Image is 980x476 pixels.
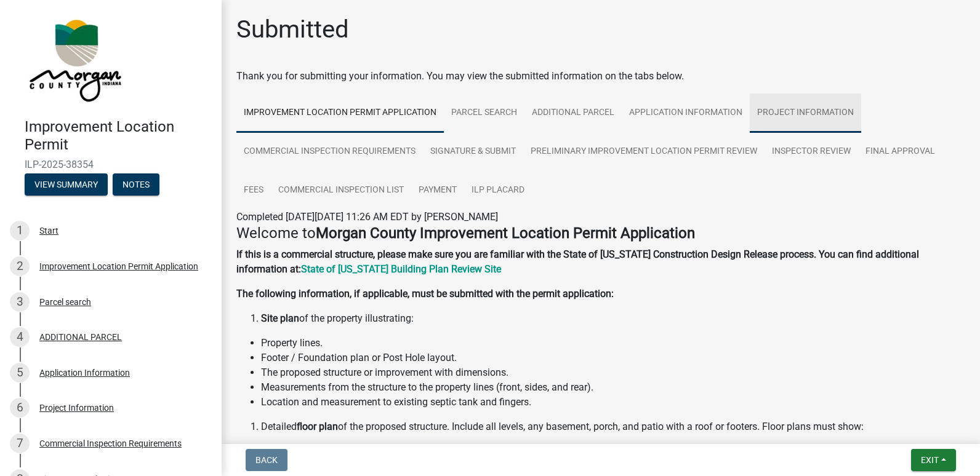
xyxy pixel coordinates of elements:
[261,380,965,395] li: Measurements from the structure to the property lines (front, sides, and rear).
[236,288,614,299] strong: The following information, if applicable, must be submitted with the permit application:
[297,421,338,432] strong: floor plan
[301,263,501,275] a: State of [US_STATE] Building Plan Review Site
[10,363,30,383] div: 5
[236,15,349,44] h1: Submitted
[39,262,198,271] div: Improvement Location Permit Application
[464,171,532,210] a: ILP Placard
[113,173,159,196] button: Notes
[765,132,858,172] a: Inspector Review
[411,171,464,210] a: Payment
[10,398,30,418] div: 6
[750,93,861,133] a: Project Information
[10,327,30,347] div: 4
[444,93,524,133] a: Parcel search
[25,180,108,190] wm-modal-confirm: Summary
[10,434,30,453] div: 7
[25,13,124,105] img: Morgan County, Indiana
[10,221,30,240] div: 1
[261,419,965,434] li: Detailed of the proposed structure. Include all levels, any basement, porch, and patio with a roo...
[39,403,114,412] div: Project Information
[261,311,965,326] li: of the property illustrating:
[622,93,750,133] a: Application Information
[316,224,695,242] strong: Morgan County Improvement Location Permit Application
[261,351,965,365] li: Footer / Foundation plan or Post Hole layout.
[25,173,108,196] button: View Summary
[261,336,965,351] li: Property lines.
[39,298,91,306] div: Parcel search
[10,256,30,276] div: 2
[524,93,622,133] a: ADDITIONAL PARCEL
[911,449,956,471] button: Exit
[271,171,411,210] a: Commercial Inspection List
[921,455,939,465] span: Exit
[113,180,159,190] wm-modal-confirm: Notes
[236,132,423,172] a: Commercial Inspection Requirements
[246,449,287,471] button: Back
[236,171,271,210] a: Fees
[261,395,965,410] li: Location and measurement to existing septic tank and fingers.
[25,159,197,170] span: ILP-2025-38354
[236,93,444,133] a: Improvement Location Permit Application
[523,132,765,172] a: Preliminary Improvement Location Permit Review
[255,455,278,465] span: Back
[39,226,58,235] div: Start
[236,69,965,84] div: Thank you for submitting your information. You may view the submitted information on the tabs below.
[39,333,122,341] div: ADDITIONAL PARCEL
[423,132,523,172] a: Signature & Submit
[261,365,965,380] li: The proposed structure or improvement with dimensions.
[39,368,130,377] div: Application Information
[236,211,498,223] span: Completed [DATE][DATE] 11:26 AM EDT by [PERSON_NAME]
[236,224,965,242] h4: Welcome to
[261,312,299,324] strong: Site plan
[25,118,212,154] h4: Improvement Location Permit
[10,292,30,312] div: 3
[39,439,182,448] div: Commercial Inspection Requirements
[858,132,942,172] a: Final Approval
[236,248,919,275] strong: If this is a commercial structure, please make sure you are familiar with the State of [US_STATE]...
